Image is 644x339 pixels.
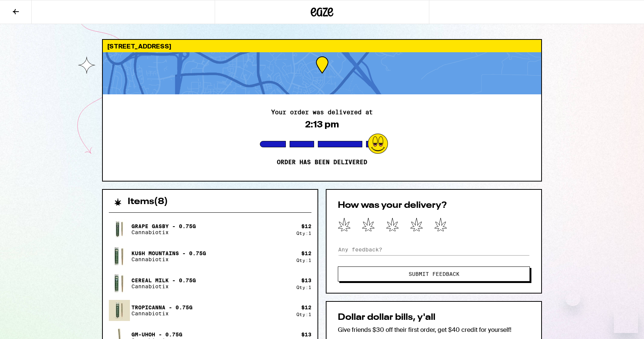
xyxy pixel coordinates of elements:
[614,309,638,333] iframe: Button to launch messaging window
[296,285,311,290] div: Qty: 1
[131,250,206,256] p: Kush Mountains - 0.75g
[409,271,459,277] span: Submit Feedback
[109,219,130,240] img: Grape Gasby - 0.75g
[301,277,311,283] div: $ 13
[296,258,311,263] div: Qty: 1
[565,291,580,306] iframe: Close message
[109,300,130,321] img: Tropicanna - 0.75g
[109,273,130,294] img: Cereal Milk - 0.75g
[338,266,530,281] button: Submit Feedback
[131,256,206,262] p: Cannabiotix
[301,223,311,229] div: $ 12
[131,229,196,235] p: Cannabiotix
[277,159,367,166] p: Order has been delivered
[131,283,196,289] p: Cannabiotix
[305,119,339,130] div: 2:13 pm
[301,250,311,256] div: $ 12
[338,244,530,255] input: Any feedback?
[301,304,311,310] div: $ 12
[296,312,311,317] div: Qty: 1
[338,326,530,334] p: Give friends $30 off their first order, get $40 credit for yourself!
[131,304,192,310] p: Tropicanna - 0.75g
[103,40,541,52] div: [STREET_ADDRESS]
[131,310,192,316] p: Cannabiotix
[296,231,311,236] div: Qty: 1
[301,331,311,337] div: $ 13
[109,246,130,267] img: Kush Mountains - 0.75g
[128,197,168,206] h2: Items ( 8 )
[131,331,182,337] p: Gm-uhOh - 0.75g
[271,109,373,115] h2: Your order was delivered at
[131,277,196,283] p: Cereal Milk - 0.75g
[131,223,196,229] p: Grape Gasby - 0.75g
[338,201,530,210] h2: How was your delivery?
[338,313,530,322] h2: Dollar dollar bills, y'all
